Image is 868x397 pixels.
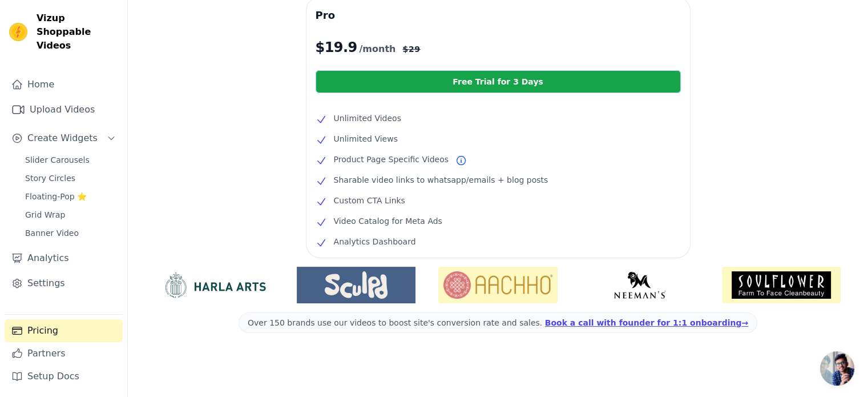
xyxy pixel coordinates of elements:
[18,225,123,241] a: Banner Video
[5,342,123,365] a: Partners
[316,70,681,93] a: Free Trial for 3 Days
[25,227,79,239] span: Banner Video
[820,351,854,386] a: Open chat
[25,154,90,166] span: Slider Carousels
[5,272,123,295] a: Settings
[5,98,123,121] a: Upload Videos
[722,267,841,303] img: Soulflower
[316,38,357,57] span: $ 19.9
[5,319,123,342] a: Pricing
[402,43,420,55] span: $ 29
[5,365,123,388] a: Setup Docs
[316,194,681,207] li: Custom CTA Links
[580,271,699,299] img: Neeman's
[155,271,274,299] img: HarlaArts
[18,170,123,186] a: Story Circles
[25,173,75,184] span: Story Circles
[334,153,449,166] span: Product Page Specific Videos
[9,23,27,41] img: Vizup
[297,271,415,299] img: Sculpd US
[359,42,395,56] span: /month
[334,235,416,248] span: Analytics Dashboard
[25,191,87,202] span: Floating-Pop ⭐
[545,318,748,327] a: Book a call with founder for 1:1 onboarding
[438,267,557,303] img: Aachho
[18,189,123,204] a: Floating-Pop ⭐
[5,127,123,150] button: Create Widgets
[37,11,118,53] span: Vizup Shoppable Videos
[316,6,681,25] h3: Pro
[18,207,123,223] a: Grid Wrap
[25,209,65,220] span: Grid Wrap
[5,247,123,270] a: Analytics
[316,214,681,228] li: Video Catalog for Meta Ads
[334,173,548,187] span: Sharable video links to whatsapp/emails + blog posts
[334,111,401,125] span: Unlimited Videos
[334,132,398,146] span: Unlimited Views
[18,152,123,168] a: Slider Carousels
[5,73,123,96] a: Home
[27,131,98,145] span: Create Widgets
